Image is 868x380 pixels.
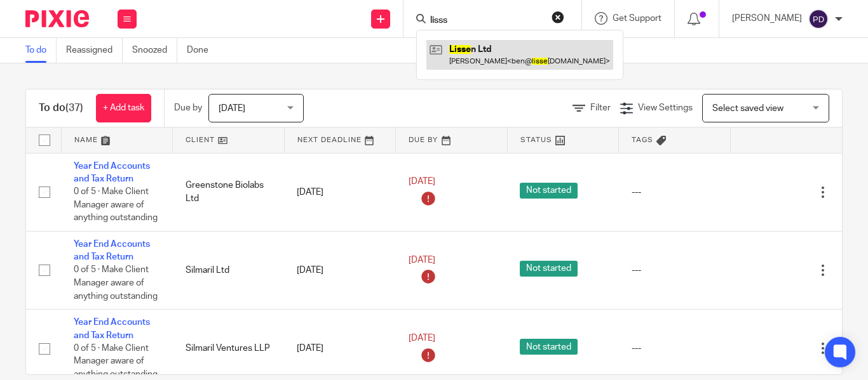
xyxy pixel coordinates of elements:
span: [DATE] [219,104,245,113]
p: [PERSON_NAME] [732,12,802,25]
span: Get Support [613,14,661,23]
p: Due by [174,102,202,114]
span: 0 of 5 · Make Client Manager aware of anything outstanding [74,266,158,301]
div: --- [632,264,718,277]
a: + Add task [96,94,151,122]
h1: To do [39,102,83,115]
input: Search [429,15,543,27]
span: Tags [632,136,653,143]
a: Year End Accounts and Tax Return [74,240,150,261]
td: Greenstone Biolabs Ltd [173,153,285,231]
a: Done [187,38,218,63]
a: Snoozed [132,38,177,63]
div: --- [632,186,718,199]
a: To do [25,38,57,63]
img: Pixie [25,10,89,27]
div: --- [632,342,718,355]
span: (37) [65,103,83,113]
td: Silmaril Ltd [173,231,285,309]
span: [DATE] [409,178,435,187]
img: svg%3E [808,9,829,29]
span: Not started [520,183,578,199]
button: Clear [552,11,564,23]
a: Year End Accounts and Tax Return [74,318,150,339]
span: [DATE] [409,256,435,265]
td: [DATE] [284,153,396,231]
span: 0 of 5 · Make Client Manager aware of anything outstanding [74,344,158,379]
a: Reassigned [66,38,123,63]
span: 0 of 5 · Make Client Manager aware of anything outstanding [74,187,158,222]
span: Not started [520,339,578,355]
span: Not started [520,261,578,277]
span: Filter [590,103,611,112]
span: Select saved view [712,104,783,113]
span: [DATE] [409,334,435,343]
span: View Settings [638,103,693,112]
a: Year End Accounts and Tax Return [74,162,150,183]
td: [DATE] [284,231,396,309]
